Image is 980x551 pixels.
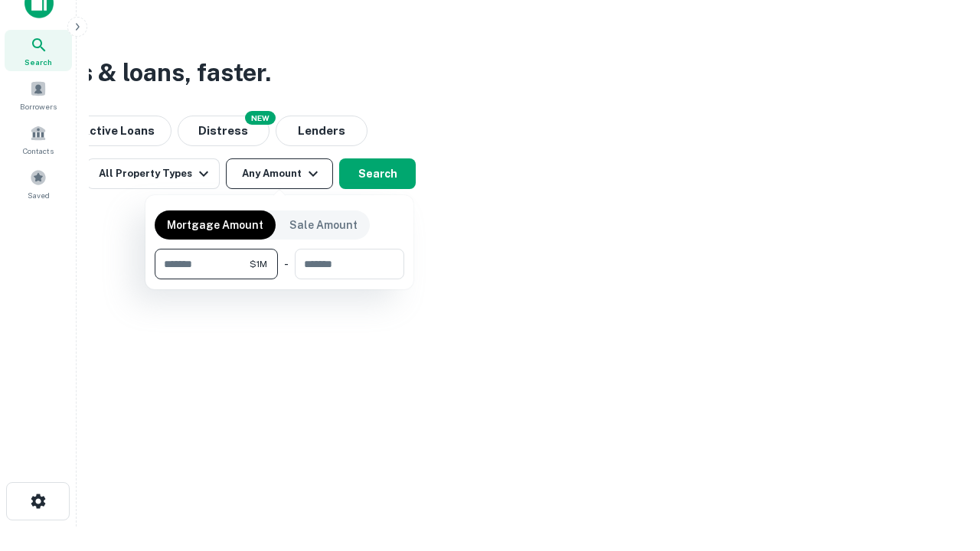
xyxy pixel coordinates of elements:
span: $1M [250,257,267,271]
p: Mortgage Amount [167,217,263,233]
iframe: Chat Widget [903,429,980,502]
p: Sale Amount [289,217,358,233]
div: - [284,249,289,279]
